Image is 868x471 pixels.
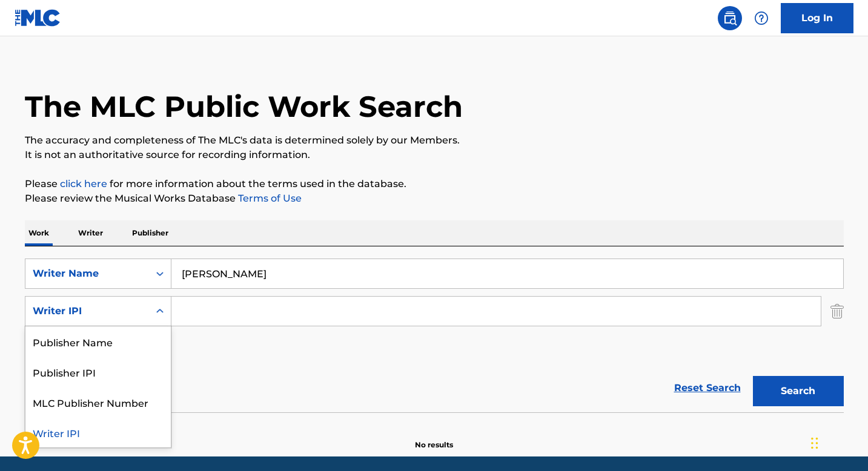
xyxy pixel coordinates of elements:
[811,425,818,461] div: Drag
[25,357,171,387] div: Publisher IPI
[128,220,172,246] p: Publisher
[25,88,463,125] h1: The MLC Public Work Search
[15,9,61,27] img: MLC Logo
[25,259,844,412] form: Search Form
[33,266,142,281] div: Writer Name
[753,376,844,406] button: Search
[75,220,107,246] p: Writer
[723,11,737,25] img: search
[25,387,171,417] div: MLC Publisher Number
[749,6,774,30] div: Help
[60,178,107,189] a: click here
[25,191,844,206] p: Please review the Musical Works Database
[25,220,53,246] p: Work
[25,326,171,357] div: Publisher Name
[33,304,142,318] div: Writer IPI
[830,296,844,326] img: Delete Criterion
[781,3,853,33] a: Log In
[25,417,171,447] div: Writer IPI
[25,177,844,191] p: Please for more information about the terms used in the database.
[25,148,844,162] p: It is not an authoritative source for recording information.
[754,11,769,25] img: help
[415,425,453,450] p: No results
[807,413,868,471] iframe: Chat Widget
[236,193,302,204] a: Terms of Use
[718,6,742,30] a: Public Search
[25,133,844,148] p: The accuracy and completeness of The MLC's data is determined solely by our Members.
[668,375,747,401] a: Reset Search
